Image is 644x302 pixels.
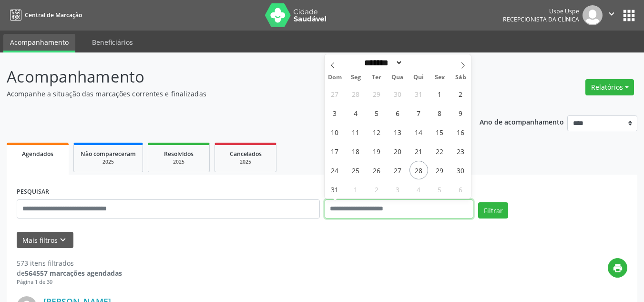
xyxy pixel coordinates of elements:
span: Ter [366,74,387,81]
span: Agosto 15, 2025 [430,123,449,141]
p: Acompanhe a situação das marcações correntes e finalizadas [7,89,448,99]
span: Agosto 23, 2025 [451,142,470,160]
a: Beneficiários [85,34,140,51]
span: Agosto 11, 2025 [347,123,365,141]
div: Página 1 de 39 [17,278,122,286]
span: Agosto 22, 2025 [430,142,449,160]
div: 2025 [81,158,136,166]
span: Agosto 13, 2025 [388,123,407,141]
span: Agosto 5, 2025 [368,104,386,122]
span: Agosto 25, 2025 [347,161,365,179]
span: Dom [325,74,346,81]
img: img [583,5,603,25]
span: Agosto 10, 2025 [326,123,344,141]
button: print [608,258,627,278]
span: Agosto 17, 2025 [326,142,344,160]
span: Setembro 2, 2025 [368,180,386,198]
span: Sex [429,74,450,81]
p: Acompanhamento [7,65,448,89]
div: 573 itens filtrados [17,258,122,268]
span: Central de Marcação [25,11,82,19]
span: Agosto 16, 2025 [451,123,470,141]
span: Agosto 9, 2025 [451,104,470,122]
span: Agosto 12, 2025 [368,123,386,141]
span: Agosto 24, 2025 [326,161,344,179]
span: Agosto 6, 2025 [388,104,407,122]
span: Agosto 30, 2025 [451,161,470,179]
div: 2025 [155,158,203,166]
button: Filtrar [478,202,508,219]
span: Não compareceram [81,150,136,158]
span: Julho 29, 2025 [368,84,386,103]
span: Agosto 4, 2025 [347,104,365,122]
a: Central de Marcação [7,7,82,23]
span: Setembro 1, 2025 [347,180,365,198]
button:  [603,5,621,25]
span: Agosto 21, 2025 [409,142,428,160]
span: Setembro 6, 2025 [451,180,470,198]
span: Setembro 4, 2025 [409,180,428,198]
span: Agosto 19, 2025 [368,142,386,160]
span: Julho 30, 2025 [388,84,407,103]
span: Agosto 18, 2025 [347,142,365,160]
span: Agosto 31, 2025 [326,180,344,198]
button: apps [621,7,637,24]
span: Agosto 3, 2025 [326,104,344,122]
strong: 564557 marcações agendadas [25,269,122,278]
button: Relatórios [585,79,634,95]
span: Agosto 20, 2025 [388,142,407,160]
i:  [606,9,617,19]
button: Mais filtroskeyboard_arrow_down [17,232,73,249]
span: Agosto 27, 2025 [388,161,407,179]
p: Ano de acompanhamento [480,115,564,127]
a: Acompanhamento [3,34,75,52]
input: Year [403,58,434,68]
span: Agosto 1, 2025 [430,84,449,103]
span: Resolvidos [164,150,194,158]
span: Sáb [450,74,471,81]
span: Agosto 28, 2025 [409,161,428,179]
span: Agosto 8, 2025 [430,104,449,122]
div: 2025 [222,158,269,166]
span: Agosto 26, 2025 [368,161,386,179]
span: Agosto 29, 2025 [430,161,449,179]
span: Julho 31, 2025 [409,84,428,103]
span: Recepcionista da clínica [503,15,579,23]
span: Agendados [22,150,53,158]
span: Julho 28, 2025 [347,84,365,103]
span: Seg [345,74,366,81]
div: de [17,268,122,278]
select: Month [361,58,403,68]
span: Agosto 7, 2025 [409,104,428,122]
span: Qua [387,74,408,81]
span: Setembro 5, 2025 [430,180,449,198]
i: keyboard_arrow_down [58,235,68,245]
i: print [613,263,623,273]
span: Agosto 14, 2025 [409,123,428,141]
span: Qui [408,74,429,81]
span: Agosto 2, 2025 [451,84,470,103]
span: Julho 27, 2025 [326,84,344,103]
label: PESQUISAR [17,185,49,199]
span: Setembro 3, 2025 [388,180,407,198]
div: Uspe Uspe [503,7,579,15]
span: Cancelados [230,150,262,158]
